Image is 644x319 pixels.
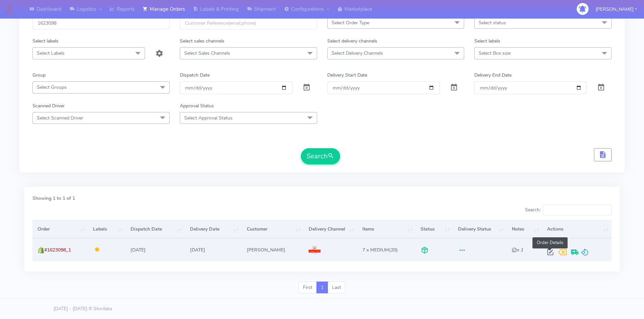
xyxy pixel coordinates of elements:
span: Select Labels [37,50,65,56]
button: Search [301,148,340,164]
span: Select status [479,20,506,26]
th: Items: activate to sort column ascending [357,220,415,238]
span: 7 x MEDIUM [362,247,389,253]
span: (20) [362,247,398,253]
label: Select labels [474,37,500,45]
th: Status: activate to sort column ascending [415,220,453,238]
label: Select delivery channels [327,37,377,45]
img: shopify.png [38,247,44,254]
span: #1623098_1 [44,247,71,253]
span: Select Sales Channels [184,50,230,56]
input: Search: [543,205,612,215]
td: [PERSON_NAME] [241,238,303,261]
input: Customer Reference(email,phone) [180,17,317,29]
label: Select sales channels [180,37,224,45]
label: Showing 1 to 1 of 1 [32,195,75,202]
button: [PERSON_NAME] [591,2,642,16]
th: Actions: activate to sort column ascending [542,220,612,238]
label: Delivery End Date [474,72,511,79]
span: Select Box size [479,50,510,56]
input: Order Id [32,17,170,29]
span: Select Approval Status [184,115,233,121]
label: Dispatch Date [180,72,210,79]
a: 1 [316,282,328,294]
label: Search: [525,205,612,215]
th: Dispatch Date: activate to sort column ascending [125,220,185,238]
th: Customer: activate to sort column ascending [241,220,303,238]
span: Select Order Type [332,20,369,26]
th: Delivery Status: activate to sort column ascending [453,220,506,238]
label: Select labels [32,37,58,45]
span: Select Scanned Driver [37,115,83,121]
img: Royal Mail [309,246,320,254]
label: Approval Status [180,102,214,109]
span: Select Groups [37,84,67,90]
i: x 1 [512,247,523,253]
th: Delivery Date: activate to sort column ascending [185,220,242,238]
th: Delivery Channel: activate to sort column ascending [304,220,357,238]
th: Order: activate to sort column ascending [32,220,88,238]
th: Labels: activate to sort column ascending [88,220,125,238]
th: Notes: activate to sort column ascending [506,220,542,238]
label: Delivery Start Date [327,72,367,79]
label: Group [32,72,46,79]
label: Scanned Driver [32,102,65,109]
span: Select Delivery Channels [332,50,383,56]
td: [DATE] [125,238,185,261]
td: [DATE] [185,238,242,261]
